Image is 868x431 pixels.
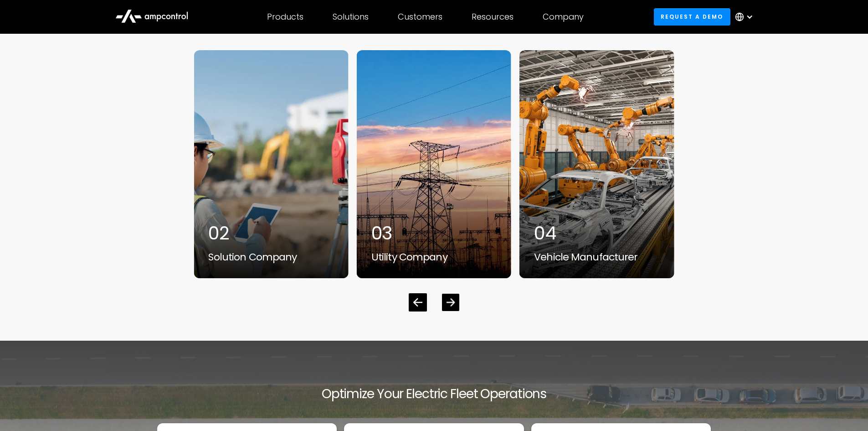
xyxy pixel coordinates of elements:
div: Solution Company [208,251,334,263]
a: Smart charging for utilities 03Utility Company [356,50,512,279]
div: Previous slide [409,293,427,312]
div: Company [543,12,584,22]
div: Resources [472,12,514,22]
a: Factory for vehicle manufacturer04Vehicle Manufacturer [519,50,674,279]
a: Request a demo [654,8,730,25]
div: Products [267,12,303,22]
div: Next slide [442,294,459,311]
div: 2 / 5 [193,50,349,279]
div: Customers [398,12,442,22]
div: 4 / 5 [519,50,674,279]
div: Utility Company [371,251,497,263]
div: Solutions [333,12,369,22]
div: 03 [371,222,497,244]
a: two people analyzing construction for an EV infrastructure02Solution Company [193,50,349,279]
div: Vehicle Manufacturer [534,251,659,263]
div: 02 [208,222,334,244]
div: 3 / 5 [356,50,512,279]
h2: Optimize Your Electric Fleet Operations [157,386,711,402]
div: 04 [534,222,659,244]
